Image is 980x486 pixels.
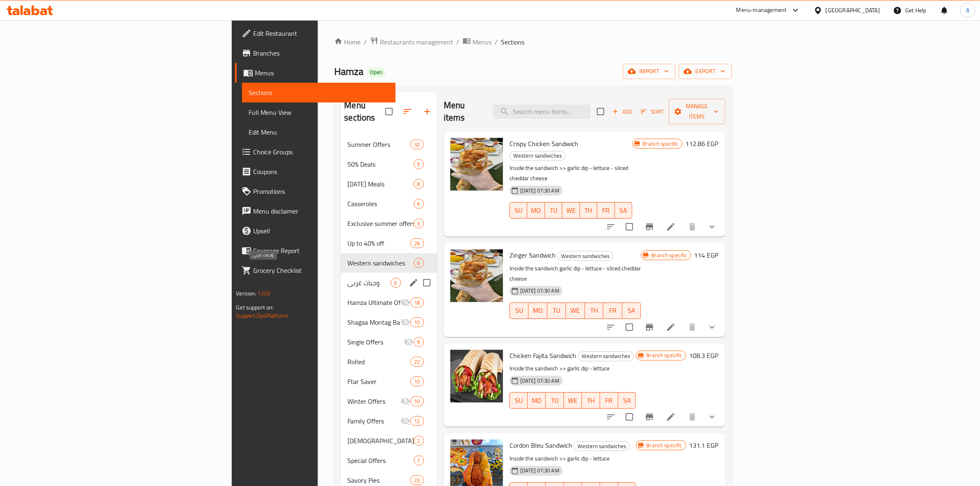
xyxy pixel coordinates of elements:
[235,260,396,280] a: Grocery Checklist
[414,220,424,228] span: 3
[597,202,615,219] button: FR
[623,64,675,79] button: import
[341,312,437,332] div: Shagaa Montag Baladak Offers10
[341,233,437,253] div: Up to 40% off26
[400,298,410,307] svg: Inactive section
[407,277,420,289] button: edit
[456,37,459,47] li: /
[682,407,702,427] button: delete
[414,160,424,168] span: 5
[513,205,524,216] span: SU
[347,475,410,485] span: Savory Pies
[414,159,424,169] div: items
[253,28,389,38] span: Edit Restaurant
[236,288,256,299] span: Version:
[341,352,437,372] div: Rolled22
[609,105,635,118] span: Add item
[400,317,410,327] svg: Inactive section
[347,179,413,189] span: [DATE] Meals
[411,398,423,405] span: 10
[391,278,401,288] div: items
[235,63,396,83] a: Menus
[235,181,396,201] a: Promotions
[600,392,618,409] button: FR
[580,202,598,219] button: TH
[585,395,597,407] span: TH
[410,140,424,149] div: items
[410,396,424,406] div: items
[557,251,613,261] div: Western sandwiches
[249,107,389,117] span: Full Menu View
[510,163,633,184] p: Inside the sandwich >> garlic dip - lettuce - sliced ​​cheddar cheese
[528,302,547,319] button: MO
[666,322,676,332] a: Edit menu item
[253,246,389,256] span: Coverage Report
[347,258,413,268] span: Western sandwiches
[417,102,437,121] button: Add section
[410,377,424,386] div: items
[341,194,437,214] div: Casseroles6
[582,392,600,409] button: TH
[531,395,542,407] span: MO
[341,214,437,233] div: Exclusive summer offers3
[411,378,423,386] span: 10
[341,293,437,312] div: Hamza Ultimate Offers18
[414,259,424,267] span: 6
[410,298,424,307] div: items
[414,457,424,465] span: 7
[347,298,400,307] div: Hamza Ultimate Offers
[611,107,633,116] span: Add
[253,226,389,236] span: Upsell
[414,200,424,208] span: 6
[574,442,629,451] span: Western sandwiches
[527,202,545,219] button: MO
[702,217,722,237] button: show more
[235,201,396,221] a: Menu disclaimer
[615,202,633,219] button: SA
[249,88,389,98] span: Sections
[510,392,528,409] button: SU
[347,278,390,288] span: وجبات غربي
[347,238,410,248] div: Up to 40% off
[682,317,702,337] button: delete
[398,102,417,121] span: Sort sections
[347,357,410,367] div: Rolled
[235,43,396,63] a: Branches
[347,179,413,189] div: Ramadan Meals
[235,162,396,181] a: Coupons
[685,66,725,77] span: export
[666,412,676,422] a: Edit menu item
[549,395,561,407] span: TU
[510,349,576,362] span: Chicken Fajita Sandwich
[347,396,400,406] div: Winter Offers
[551,305,563,316] span: TU
[236,302,274,313] span: Get support on:
[380,37,453,47] span: Restaurants management
[414,180,424,188] span: 8
[347,199,413,209] span: Casseroles
[607,305,619,316] span: FR
[347,337,403,347] div: Single Offers
[601,407,621,427] button: sort-choices
[513,395,525,407] span: SU
[601,205,612,216] span: FR
[347,140,410,149] div: Summer Offers
[235,241,396,260] a: Coverage Report
[629,66,669,77] span: import
[341,411,437,431] div: Family Offers12
[666,222,676,232] a: Edit menu item
[370,37,453,47] a: Restaurants management
[258,288,270,299] span: 1.0.0
[347,159,413,169] span: 50% Deals
[414,219,424,228] div: items
[702,317,722,337] button: show more
[410,416,424,426] div: items
[517,467,563,474] span: [DATE] 07:30 AM
[334,37,731,47] nav: breadcrumb
[341,253,437,273] div: Western sandwiches6
[411,358,423,366] span: 22
[640,407,659,427] button: Branch-specific-item
[253,186,389,196] span: Promotions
